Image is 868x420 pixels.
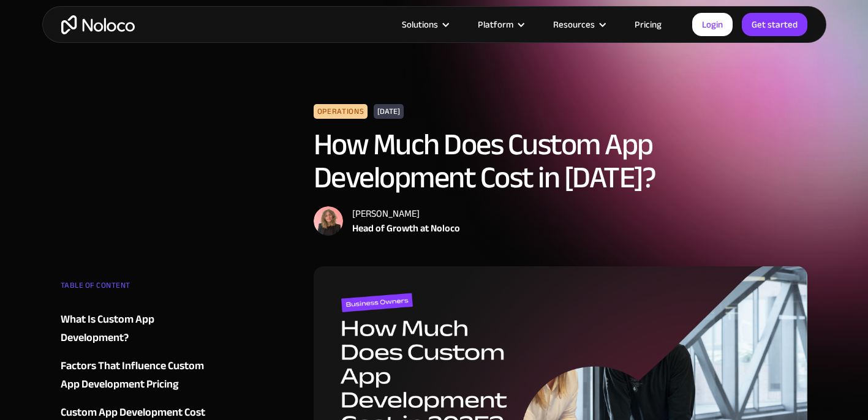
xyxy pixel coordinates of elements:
div: Solutions [402,17,438,32]
a: Pricing [619,17,677,32]
a: Get started [742,13,807,36]
a: What Is Custom App Development? [61,310,209,347]
a: home [61,15,135,34]
div: Solutions [387,17,462,32]
a: Factors That Influence Custom App Development Pricing [61,357,209,394]
a: Login [692,13,733,36]
div: Head of Growth at Noloco [352,221,460,236]
div: Platform [462,17,538,32]
h1: How Much Does Custom App Development Cost in [DATE]? [314,128,808,194]
div: [PERSON_NAME] [352,206,460,221]
div: TABLE OF CONTENT [61,276,209,301]
div: [DATE] [374,104,404,119]
div: Resources [538,17,619,32]
div: Platform [478,17,513,32]
div: Resources [553,17,595,32]
div: Operations [314,104,368,119]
